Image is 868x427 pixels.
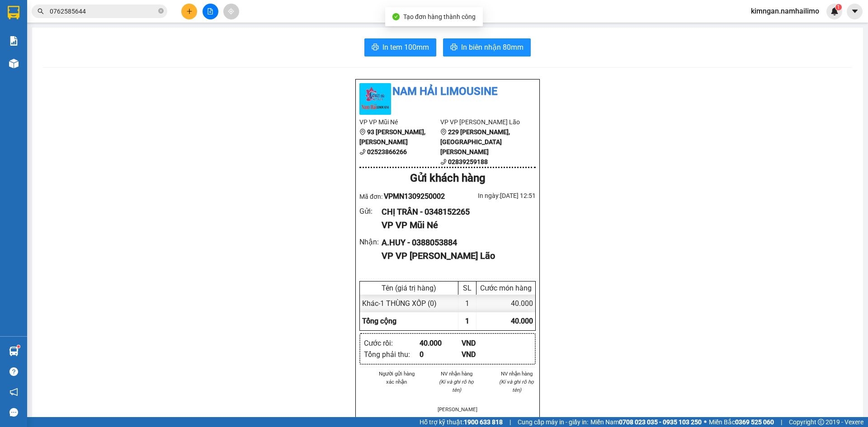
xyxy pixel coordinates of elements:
[735,418,774,426] strong: 0369 525 060
[837,4,840,10] span: 1
[382,42,429,53] span: In tem 100mm
[377,370,416,386] li: Người gửi hàng xác nhận
[464,418,503,426] strong: 1900 633 818
[8,6,19,19] img: logo-vxr
[364,349,420,360] div: Tổng phải thu :
[382,218,528,232] div: VP VP Mũi Né
[847,4,863,19] button: caret-down
[203,4,218,19] button: file-add
[9,408,18,417] span: message
[384,192,445,201] span: VPMN1309250002
[50,6,156,16] input: Tìm tên, số ĐT hoặc mã đơn
[448,158,488,165] b: 02839259188
[38,8,44,14] span: search
[9,347,19,356] img: warehouse-icon
[359,191,448,202] div: Mã đơn:
[420,349,462,360] div: 0
[207,8,213,14] span: file-add
[590,417,702,427] span: Miền Nam
[704,420,707,424] span: ⚪️
[9,388,18,396] span: notification
[181,4,197,19] button: plus
[228,8,234,14] span: aim
[835,4,842,10] sup: 1
[382,249,528,263] div: VP VP [PERSON_NAME] Lão
[479,284,533,292] div: Cước món hàng
[440,128,510,155] b: 229 [PERSON_NAME], [GEOGRAPHIC_DATA][PERSON_NAME]
[5,61,11,67] span: environment
[359,129,366,135] span: environment
[781,417,782,427] span: |
[461,284,474,292] div: SL
[448,191,536,201] div: In ngày: [DATE] 12:51
[420,338,462,349] div: 40.000
[9,59,19,68] img: warehouse-icon
[476,295,535,312] div: 40.000
[619,418,702,426] strong: 0708 023 035 - 0935 103 250
[359,83,391,115] img: logo.jpg
[818,419,824,425] span: copyright
[362,284,456,292] div: Tên (giá trị hàng)
[511,317,533,325] span: 40.000
[359,170,536,187] div: Gửi khách hàng
[364,338,420,349] div: Cước rồi :
[359,206,382,217] div: Gửi :
[830,7,839,15] img: icon-new-feature
[509,417,511,427] span: |
[158,8,164,14] span: close-circle
[5,5,131,38] li: Nam Hải Limousine
[158,7,164,16] span: close-circle
[5,49,62,59] li: VP VP Mũi Né
[372,43,379,52] span: printer
[462,338,504,349] div: VND
[439,379,474,393] i: (Kí và ghi rõ họ tên)
[362,317,396,325] span: Tổng cộng
[17,345,20,348] sup: 1
[5,5,36,36] img: logo.jpg
[364,38,436,56] button: printerIn tem 100mm
[362,299,437,308] span: Khác - 1 THÙNG XỐP (0)
[465,317,469,325] span: 1
[9,367,18,376] span: question-circle
[186,8,193,14] span: plus
[359,117,440,127] li: VP VP Mũi Né
[450,43,458,52] span: printer
[403,13,476,20] span: Tạo đơn hàng thành công
[382,236,528,249] div: A.HUY - 0388053884
[359,83,536,100] li: Nam Hải Limousine
[367,148,407,155] b: 02523866266
[461,42,524,53] span: In biên nhận 80mm
[497,370,536,378] li: NV nhận hàng
[223,4,239,19] button: aim
[359,236,382,248] div: Nhận :
[440,129,447,135] span: environment
[420,417,503,427] span: Hỗ trợ kỹ thuật:
[499,379,534,393] i: (Kí và ghi rõ họ tên)
[359,128,425,145] b: 93 [PERSON_NAME], [PERSON_NAME]
[438,405,476,413] li: [PERSON_NAME]
[443,38,531,56] button: printerIn biên nhận 80mm
[438,370,476,378] li: NV nhận hàng
[518,417,588,427] span: Cung cấp máy in - giấy in:
[458,295,476,312] div: 1
[359,149,366,155] span: phone
[382,206,528,218] div: CHỊ TRÂN - 0348152265
[851,7,859,15] span: caret-down
[709,417,774,427] span: Miền Bắc
[440,159,447,165] span: phone
[744,5,826,17] span: kimngan.namhailimo
[440,117,521,127] li: VP VP [PERSON_NAME] Lão
[392,13,400,20] span: check-circle
[462,349,504,360] div: VND
[62,49,120,79] li: VP VP [PERSON_NAME] Lão
[9,36,19,46] img: solution-icon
